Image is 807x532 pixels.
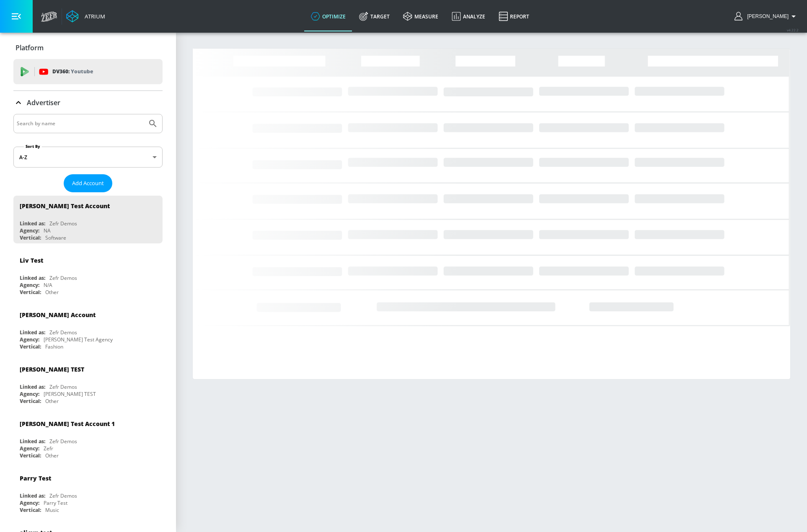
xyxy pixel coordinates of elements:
[20,336,39,343] div: Agency:
[20,274,45,281] div: Linked as:
[20,445,39,452] div: Agency:
[20,202,110,210] div: [PERSON_NAME] Test Account
[20,474,51,482] div: Parry Test
[44,336,113,343] div: [PERSON_NAME] Test Agency
[20,289,41,296] div: Vertical:
[396,1,445,31] a: measure
[20,438,45,445] div: Linked as:
[735,11,799,21] button: [PERSON_NAME]
[71,67,93,76] p: Youtube
[13,196,163,243] div: [PERSON_NAME] Test AccountLinked as:Zefr DemosAgency:NAVertical:Software
[24,144,42,149] label: Sort By
[20,499,39,506] div: Agency:
[20,365,84,373] div: [PERSON_NAME] TEST
[13,359,163,407] div: [PERSON_NAME] TESTLinked as:Zefr DemosAgency:[PERSON_NAME] TESTVertical:Other
[72,178,104,188] span: Add Account
[13,59,163,84] div: DV360: Youtube
[20,383,45,390] div: Linked as:
[49,438,77,445] div: Zefr Demos
[27,98,60,107] p: Advertiser
[44,390,96,398] div: [PERSON_NAME] TEST
[52,67,93,76] p: DV360:
[66,10,105,23] a: Atrium
[20,506,41,514] div: Vertical:
[20,311,96,319] div: [PERSON_NAME] Account
[304,1,352,31] a: optimize
[13,468,163,516] div: Parry TestLinked as:Zefr DemosAgency:Parry TestVertical:Music
[20,390,39,398] div: Agency:
[20,398,41,405] div: Vertical:
[20,329,45,336] div: Linked as:
[13,250,163,298] div: Liv TestLinked as:Zefr DemosAgency:N/AVertical:Other
[744,13,789,19] span: login as: justin.nim@zefr.com
[13,413,163,461] div: [PERSON_NAME] Test Account 1Linked as:Zefr DemosAgency:ZefrVertical:Other
[13,305,163,352] div: [PERSON_NAME] AccountLinked as:Zefr DemosAgency:[PERSON_NAME] Test AgencyVertical:Fashion
[81,13,105,20] div: Atrium
[49,274,77,281] div: Zefr Demos
[20,220,45,227] div: Linked as:
[45,452,59,459] div: Other
[44,499,67,506] div: Parry Test
[20,492,45,499] div: Linked as:
[44,227,51,234] div: NA
[352,1,396,31] a: Target
[45,506,59,514] div: Music
[13,91,163,114] div: Advertiser
[20,227,39,234] div: Agency:
[787,28,799,32] span: v 4.22.2
[20,452,41,459] div: Vertical:
[44,445,53,452] div: Zefr
[20,234,41,241] div: Vertical:
[45,234,66,241] div: Software
[44,281,52,289] div: N/A
[20,281,39,289] div: Agency:
[45,289,59,296] div: Other
[445,1,492,31] a: Analyze
[20,343,41,350] div: Vertical:
[45,343,63,350] div: Fashion
[49,492,77,499] div: Zefr Demos
[45,398,59,405] div: Other
[49,383,77,390] div: Zefr Demos
[20,420,115,428] div: [PERSON_NAME] Test Account 1
[13,36,163,59] div: Platform
[64,174,112,192] button: Add Account
[49,329,77,336] div: Zefr Demos
[16,43,44,52] p: Platform
[492,1,536,31] a: Report
[17,118,144,129] input: Search by name
[49,220,77,227] div: Zefr Demos
[20,256,43,264] div: Liv Test
[13,147,163,168] div: A-Z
